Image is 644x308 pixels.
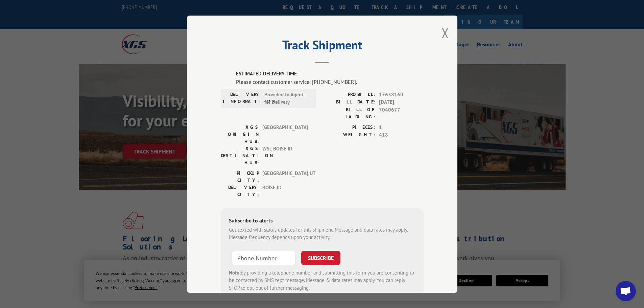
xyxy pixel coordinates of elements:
[379,91,424,98] span: 17638160
[236,70,424,78] label: ESTIMATED DELIVERY TIME:
[223,91,261,106] label: DELIVERY INFORMATION:
[379,131,424,139] span: 418
[229,216,415,226] div: Subscribe to alerts
[221,123,259,145] label: XGS ORIGIN HUB:
[322,98,376,106] label: BILL DATE:
[322,91,376,98] label: PROBILL:
[322,123,376,131] label: PIECES:
[379,98,424,106] span: [DATE]
[229,269,241,276] strong: Note:
[262,184,308,198] span: BOISE , ID
[221,169,259,184] label: PICKUP CITY:
[442,24,449,42] button: Close modal
[221,184,259,198] label: DELIVERY CITY:
[264,91,310,106] span: Provided to Agent for Delivery
[229,269,415,292] div: by providing a telephone number and submitting this form you are consenting to be contacted by SM...
[229,226,415,241] div: Get texted with status updates for this shipment. Message and data rates may apply. Message frequ...
[221,40,424,53] h2: Track Shipment
[262,145,308,166] span: WSL BOISE ID
[616,281,636,301] div: Open chat
[262,123,308,145] span: [GEOGRAPHIC_DATA]
[221,145,259,166] label: XGS DESTINATION HUB:
[322,131,376,139] label: WEIGHT:
[379,123,424,131] span: 1
[379,106,424,120] span: 7040677
[232,251,296,265] input: Phone Number
[236,77,424,86] div: Please contact customer service: [PHONE_NUMBER].
[322,106,376,120] label: BILL OF LADING:
[301,251,340,265] button: SUBSCRIBE
[262,169,308,184] span: [GEOGRAPHIC_DATA] , UT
